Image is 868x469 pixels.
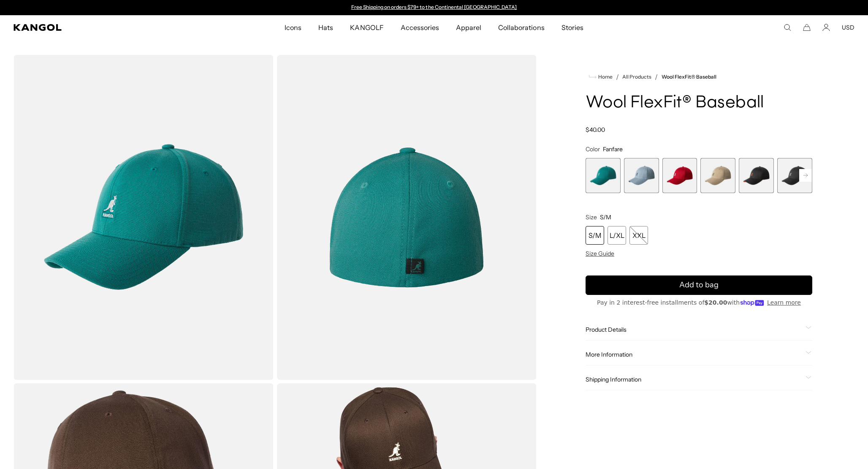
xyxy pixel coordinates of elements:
a: Wool FlexFit® Baseball [662,74,717,80]
button: USD [842,24,854,31]
a: Icons [276,15,310,40]
a: Hats [310,15,342,40]
slideshow-component: Announcement bar [347,4,521,11]
summary: Search here [784,24,791,31]
a: KANGOLF [342,15,392,40]
div: 6 of 17 [777,158,812,193]
div: Announcement [347,4,521,11]
span: KANGOLF [350,15,383,40]
span: Icons [285,15,301,40]
span: Size Guide [586,250,614,257]
h1: Wool FlexFit® Baseball [586,94,812,112]
label: Beige [700,158,735,193]
span: Home [597,74,613,80]
span: Shipping Information [586,376,802,383]
button: Add to bag [586,275,812,295]
li: / [613,72,619,82]
a: Free Shipping on orders $79+ to the Continental [GEOGRAPHIC_DATA] [351,4,517,10]
div: 1 of 17 [586,158,621,193]
label: Heather Blue [624,158,659,193]
a: Account [822,24,830,31]
div: 5 of 17 [739,158,774,193]
label: Beluga Black [739,158,774,193]
span: Collaborations [498,15,544,40]
span: Accessories [401,15,439,40]
span: $40.00 [586,126,605,134]
a: Apparel [448,15,490,40]
a: All Products [622,74,651,80]
span: Product Details [586,326,802,333]
span: Stories [561,15,583,40]
span: Hats [318,15,333,40]
a: Home [589,73,613,81]
label: Barn Red [662,158,697,193]
div: 1 of 2 [347,4,521,11]
li: / [651,72,658,82]
nav: breadcrumbs [586,72,812,82]
div: S/M [586,226,604,245]
img: color-fanfare [14,55,274,380]
span: Size [586,213,597,221]
div: XXL [629,226,648,245]
a: Kangol [14,24,189,31]
label: Fanfare [586,158,621,193]
a: Accessories [392,15,448,40]
span: Apparel [456,15,481,40]
a: Stories [553,15,592,40]
a: Collaborations [490,15,553,40]
div: 4 of 17 [700,158,735,193]
label: Black [777,158,812,193]
div: 3 of 17 [662,158,697,193]
span: Color [586,145,600,153]
span: Add to bag [679,279,719,291]
div: L/XL [608,226,626,245]
button: Cart [803,24,811,31]
span: S/M [600,213,611,221]
span: More Information [586,351,802,358]
span: Fanfare [603,145,623,153]
div: 2 of 17 [624,158,659,193]
img: color-fanfare [277,55,537,380]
